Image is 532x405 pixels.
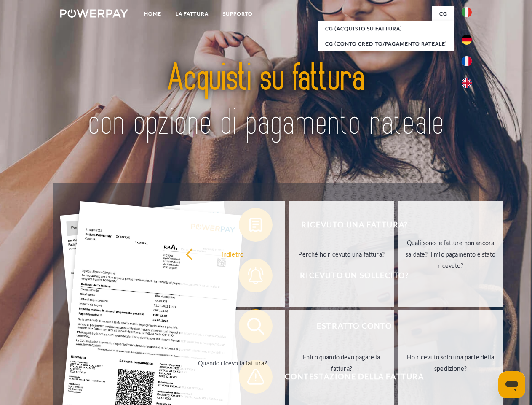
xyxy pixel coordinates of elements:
[498,371,525,398] iframe: Pulsante per aprire la finestra di messaggistica
[462,7,472,17] img: it
[318,36,454,51] a: CG (Conto Credito/Pagamento rateale)
[462,56,472,66] img: fr
[80,40,452,162] img: title-powerpay_it.svg
[398,201,503,307] a: Quali sono le fatture non ancora saldate? Il mio pagamento è stato ricevuto?
[185,248,280,259] div: indietro
[60,9,128,18] img: logo-powerpay-white.svg
[403,351,498,374] div: Ho ricevuto solo una parte della spedizione?
[185,357,280,368] div: Quando ricevo la fattura?
[318,21,454,36] a: CG (Acquisto su fattura)
[168,6,216,22] a: LA FATTURA
[294,248,389,259] div: Perché ho ricevuto una fattura?
[294,351,389,374] div: Entro quando devo pagare la fattura?
[462,35,472,45] img: de
[432,6,454,22] a: CG
[462,78,472,88] img: en
[403,237,498,271] div: Quali sono le fatture non ancora saldate? Il mio pagamento è stato ricevuto?
[137,6,168,22] a: Home
[216,6,260,22] a: Supporto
